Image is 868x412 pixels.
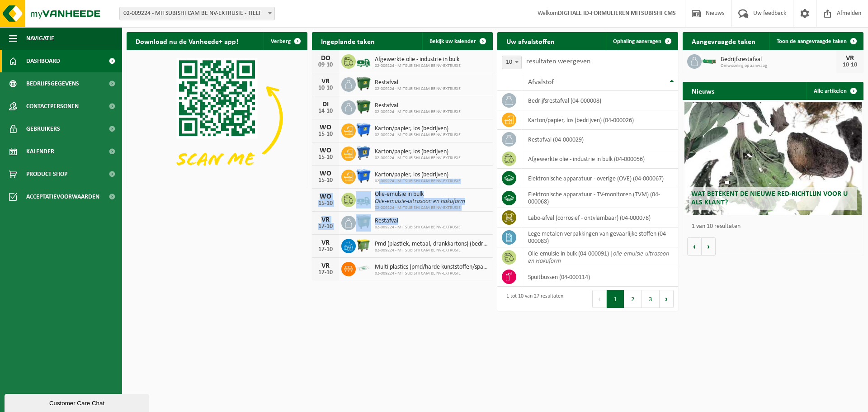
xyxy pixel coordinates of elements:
span: 02-009224 - MITSUBISHI CAM BE NV-EXTRUSIE [375,179,461,184]
div: VR [316,78,335,85]
span: 02-009224 - MITSUBISHI CAM BE NV-EXTRUSIE [375,156,461,161]
td: lege metalen verpakkingen van gevaarlijke stoffen (04-000083) [521,227,678,247]
div: 17-10 [316,270,335,276]
button: Verberg [264,32,307,50]
td: olie-emulsie in bulk (04-000091) | [521,247,678,267]
div: 14-10 [316,108,335,114]
img: WB-1100-HPE-GN-01 [356,76,371,91]
span: Multi plastics (pmd/harde kunststoffen/spanbanden/eps/folie naturel/folie gemeng... [375,264,488,271]
button: Next [660,290,674,308]
img: HK-XC-10-GN-00 [702,57,717,65]
span: 02-009224 - MITSUBISHI CAM BE NV-EXTRUSIE [375,248,488,253]
img: WB-1100-HPE-BE-01 [356,122,371,137]
div: 10-10 [316,85,335,91]
span: 10 [502,56,521,69]
td: labo-afval (corrosief - ontvlambaar) (04-000078) [521,208,678,227]
span: Acceptatievoorwaarden [26,185,99,208]
div: 1 tot 10 van 27 resultaten [502,289,563,309]
span: Bekijk uw kalender [429,38,476,44]
span: Ophaling aanvragen [613,38,661,44]
span: Bedrijfsrestafval [721,56,836,63]
img: WB-1100-HPE-GN-01 [356,99,371,114]
img: LP-SK-00500-LPE-16 [356,260,371,276]
button: 2 [624,290,642,308]
img: Download de VHEPlus App [127,50,307,186]
span: 02-009224 - MITSUBISHI CAM BE NV-EXTRUSIE [375,271,488,276]
a: Bekijk uw kalender [422,32,492,50]
h2: Download nu de Vanheede+ app! [127,32,247,50]
img: WB-0770-HPE-BE-01 [356,145,371,161]
span: Kalender [26,140,54,163]
span: 02-009224 - MITSUBISHI CAM BE NV-EXTRUSIE [375,63,461,69]
a: Alle artikelen [807,82,863,100]
span: Karton/papier, los (bedrijven) [375,148,461,156]
span: Navigatie [26,27,54,50]
div: WO [316,147,335,154]
strong: DIGITALE ID-FORMULIEREN MITSUBISHI CMS [558,10,676,17]
span: Omwisseling op aanvraag [721,63,836,69]
td: elektronische apparatuur - overige (OVE) (04-000067) [521,169,678,188]
span: Pmd (plastiek, metaal, drankkartons) (bedrijven) [375,241,488,248]
span: 02-009224 - MITSUBISHI CAM BE NV-EXTRUSIE [375,225,461,230]
span: 02-009224 - MITSUBISHI CAM BE NV-EXTRUSIE [375,86,461,92]
span: Contactpersonen [26,95,79,118]
span: 02-009224 - MITSUBISHI CAM BE NV-EXTRUSIE [375,205,465,211]
div: 09-10 [316,62,335,68]
span: Verberg [271,38,291,44]
span: Olie-emulsie in bulk [375,191,465,198]
iframe: chat widget [5,392,151,412]
button: 3 [642,290,660,308]
span: Dashboard [26,50,60,72]
i: olie-emulsie-ultrasoon en Hakuform [528,251,669,265]
div: DI [316,101,335,108]
td: bedrijfsrestafval (04-000008) [521,91,678,110]
span: Afgewerkte olie - industrie in bulk [375,56,461,63]
td: spuitbussen (04-000114) [521,267,678,287]
div: 17-10 [316,223,335,230]
span: Afvalstof [528,79,554,86]
div: 17-10 [316,246,335,253]
td: karton/papier, los (bedrijven) (04-000026) [521,110,678,130]
div: WO [316,170,335,177]
span: 10 [502,56,522,69]
a: Toon de aangevraagde taken [769,32,863,50]
img: WB-1100-HPE-GN-01 [356,214,371,230]
span: 02-009224 - MITSUBISHI CAM BE NV-EXTRUSIE - TIELT [119,7,275,20]
div: 15-10 [316,154,335,161]
span: Restafval [375,218,461,225]
label: resultaten weergeven [526,58,590,65]
div: VR [841,55,859,62]
div: 15-10 [316,131,335,137]
img: BL-LQ-LV [356,191,371,207]
h2: Nieuws [683,82,723,99]
span: Product Shop [26,163,67,185]
td: elektronische apparatuur - TV-monitoren (TVM) (04-000068) [521,188,678,208]
h2: Ingeplande taken [312,32,384,50]
button: Volgende [702,237,716,256]
a: Wat betekent de nieuwe RED-richtlijn voor u als klant? [684,102,862,215]
span: 02-009224 - MITSUBISHI CAM BE NV-EXTRUSIE [375,109,461,115]
i: Olie-emulsie-ultrasoon en hakuform [375,198,465,205]
td: afgewerkte olie - industrie in bulk (04-000056) [521,149,678,169]
span: Gebruikers [26,118,60,140]
a: Ophaling aanvragen [606,32,677,50]
p: 1 van 10 resultaten [692,223,859,230]
div: VR [316,262,335,270]
span: Restafval [375,79,461,86]
button: Previous [592,290,607,308]
span: Wat betekent de nieuwe RED-richtlijn voor u als klant? [691,190,848,206]
span: 02-009224 - MITSUBISHI CAM BE NV-EXTRUSIE [375,133,461,138]
img: BL-LQ-LV [356,53,371,68]
span: Karton/papier, los (bedrijven) [375,125,461,133]
div: DO [316,55,335,62]
div: 15-10 [316,177,335,184]
div: WO [316,124,335,131]
button: Vorige [687,237,702,256]
button: 1 [607,290,624,308]
div: WO [316,193,335,200]
span: Karton/papier, los (bedrijven) [375,171,461,179]
span: Restafval [375,102,461,109]
div: VR [316,239,335,246]
div: 15-10 [316,200,335,207]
